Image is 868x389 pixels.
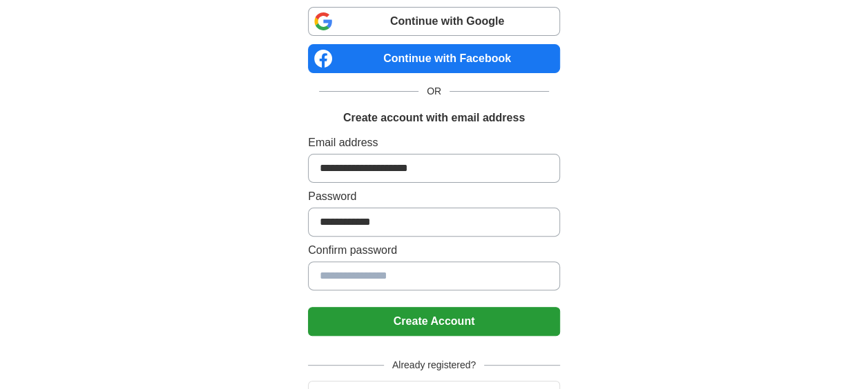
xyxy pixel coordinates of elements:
[308,134,560,151] label: Email address
[308,307,560,336] button: Create Account
[308,242,560,259] label: Confirm password
[308,44,560,73] a: Continue with Facebook
[308,7,560,36] a: Continue with Google
[418,84,450,99] span: OR
[343,110,525,126] h1: Create account with email address
[308,188,560,205] label: Password
[384,358,484,372] span: Already registered?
